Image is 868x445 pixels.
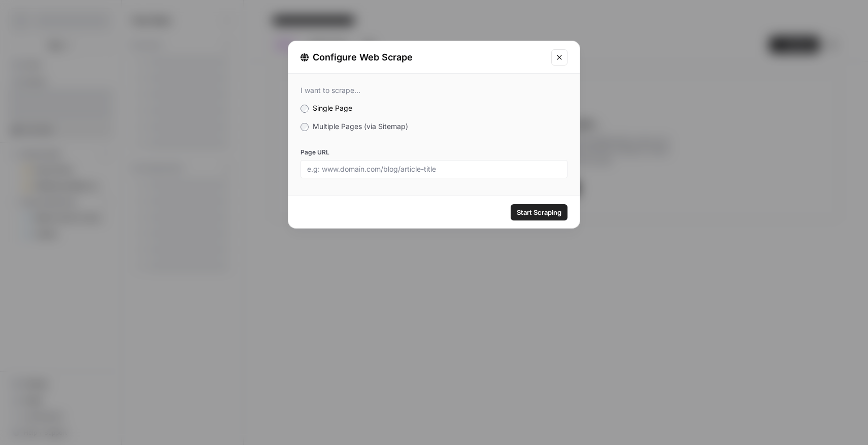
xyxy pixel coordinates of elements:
div: Configure Web Scrape [301,50,545,65]
input: e.g: www.domain.com/blog/article-title [307,165,561,174]
span: Start Scraping [517,207,561,217]
button: Close modal [551,49,567,66]
input: Single Page [301,105,309,113]
label: Page URL [301,148,567,157]
span: Single Page [313,104,352,112]
input: Multiple Pages (via Sitemap) [301,123,309,131]
div: I want to scrape... [301,86,567,95]
button: Start Scraping [511,204,567,220]
span: Multiple Pages (via Sitemap) [313,122,408,131]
